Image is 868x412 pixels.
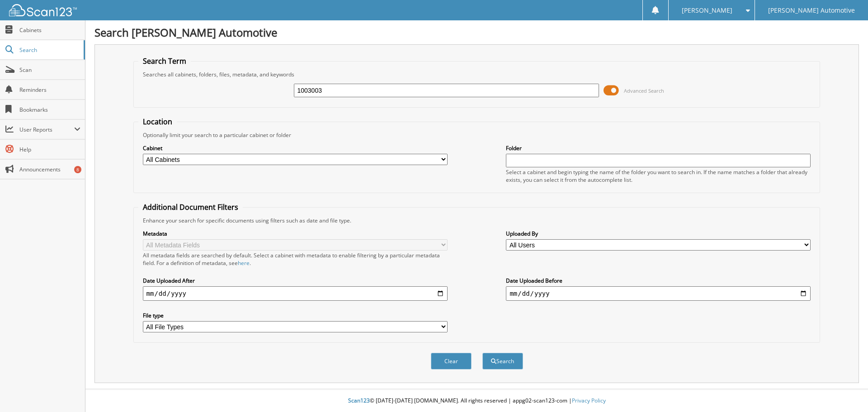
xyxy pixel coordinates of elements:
[506,286,811,301] input: end
[143,277,448,284] label: Date Uploaded After
[143,251,448,267] div: All metadata fields are searched by default. Select a cabinet with metadata to enable filtering b...
[94,25,859,40] h1: Search [PERSON_NAME] Automotive
[19,66,80,74] span: Scan
[138,56,191,66] legend: Search Term
[143,286,448,301] input: start
[19,166,80,173] span: Announcements
[19,46,79,54] span: Search
[506,277,811,284] label: Date Uploaded Before
[138,202,243,212] legend: Additional Document Filters
[572,397,606,404] a: Privacy Policy
[143,312,448,319] label: File type
[506,144,811,152] label: Folder
[19,126,74,133] span: User Reports
[74,166,81,173] div: 8
[143,144,448,152] label: Cabinet
[138,131,816,139] div: Optionally limit your search to a particular cabinet or folder
[85,390,868,412] div: © [DATE]-[DATE] [DOMAIN_NAME]. All rights reserved | appg02-scan123-com |
[138,217,816,224] div: Enhance your search for specific documents using filters such as date and file type.
[138,71,816,78] div: Searches all cabinets, folders, files, metadata, and keywords
[19,26,80,34] span: Cabinets
[506,230,811,237] label: Uploaded By
[682,8,732,13] span: [PERSON_NAME]
[624,87,664,94] span: Advanced Search
[482,353,523,369] button: Search
[431,353,472,369] button: Clear
[19,86,80,94] span: Reminders
[768,8,855,13] span: [PERSON_NAME] Automotive
[19,146,80,153] span: Help
[506,168,811,184] div: Select a cabinet and begin typing the name of the folder you want to search in. If the name match...
[19,106,80,114] span: Bookmarks
[238,259,250,267] a: here
[348,397,370,404] span: Scan123
[143,230,448,237] label: Metadata
[138,117,177,127] legend: Location
[9,4,77,16] img: scan123-logo-white.svg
